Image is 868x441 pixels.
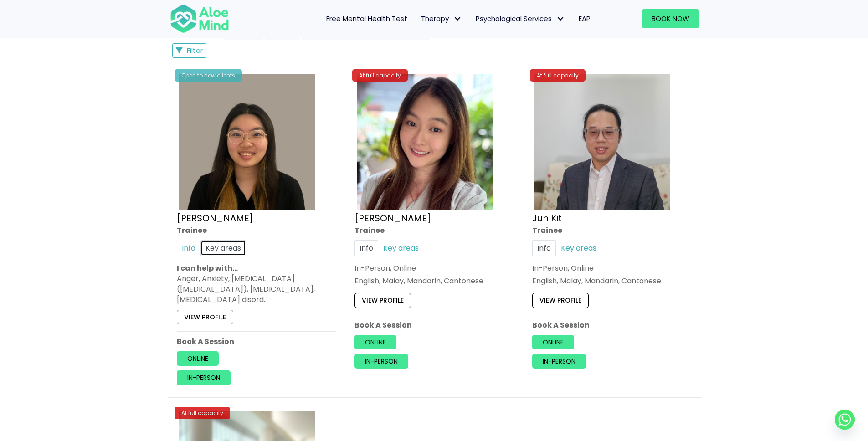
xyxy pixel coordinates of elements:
[414,9,469,28] a: TherapyTherapy: submenu
[354,263,514,273] div: In-Person, Online
[177,351,219,366] a: Online
[175,407,230,419] div: At full capacity
[534,74,670,210] img: Jun Kit Trainee
[354,276,514,286] p: English, Malay, Mandarin, Cantonese
[354,293,411,308] a: View profile
[572,9,597,28] a: EAP
[532,276,692,286] p: English, Malay, Mandarin, Cantonese
[556,240,601,256] a: Key areas
[532,354,586,369] a: In-person
[532,263,692,273] div: In-Person, Online
[421,14,462,23] span: Therapy
[177,336,336,347] p: Book A Session
[177,310,233,324] a: View profile
[354,354,408,369] a: In-person
[200,240,246,256] a: Key areas
[532,335,574,349] a: Online
[177,273,336,305] div: Anger, Anxiety, [MEDICAL_DATA] ([MEDICAL_DATA]), [MEDICAL_DATA], [MEDICAL_DATA] disord…
[451,12,464,26] span: Therapy: submenu
[554,12,567,26] span: Psychological Services: submenu
[175,69,242,82] div: Open to new clients
[241,9,597,28] nav: Menu
[354,212,431,225] a: [PERSON_NAME]
[532,212,562,225] a: Jun Kit
[170,4,229,34] img: Aloe mind Logo
[326,14,407,23] span: Free Mental Health Test
[835,410,855,430] a: Whatsapp
[532,293,589,308] a: View profile
[532,320,692,330] p: Book A Session
[177,225,336,236] div: Trainee
[354,225,514,236] div: Trainee
[469,9,572,28] a: Psychological ServicesPsychological Services: submenu
[378,240,424,256] a: Key areas
[530,69,586,82] div: At full capacity
[354,240,378,256] a: Info
[532,225,692,236] div: Trainee
[354,335,396,349] a: Online
[476,14,565,23] span: Psychological Services
[187,46,203,55] span: Filter
[177,212,253,225] a: [PERSON_NAME]
[177,371,231,385] a: In-person
[354,320,514,330] p: Book A Session
[642,9,699,28] a: Book Now
[352,69,408,82] div: At full capacity
[532,240,556,256] a: Info
[177,240,200,256] a: Info
[319,9,414,28] a: Free Mental Health Test
[357,74,493,210] img: hoong yee trainee
[652,14,689,23] span: Book Now
[172,43,207,58] button: Filter Listings
[177,263,336,273] p: I can help with…
[179,74,315,210] img: Profile – Xin Yi
[579,14,591,23] span: EAP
